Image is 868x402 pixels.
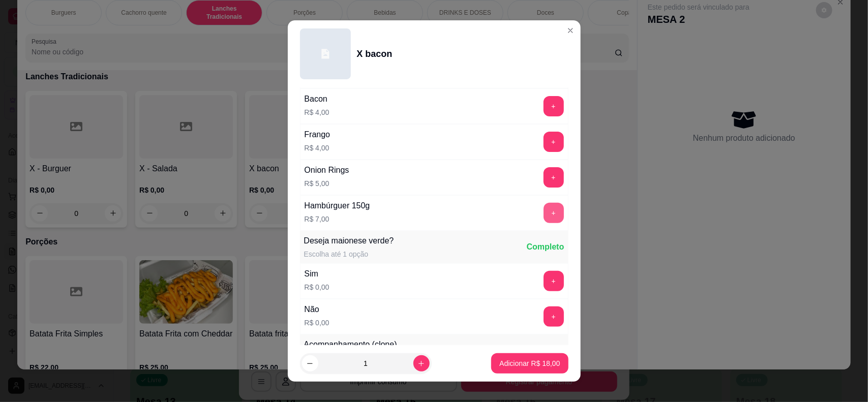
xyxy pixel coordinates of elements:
[544,167,564,188] button: add
[302,355,318,372] button: decrease-product-quantity
[562,22,579,39] button: Close
[305,200,370,212] div: Hambúrguer 150g
[305,143,331,153] p: R$ 4,00
[305,268,330,280] div: Sim
[544,132,564,152] button: add
[304,249,394,259] div: Escolha até 1 opção
[491,353,568,374] button: Adicionar R$ 18,00
[413,355,430,372] button: increase-product-quantity
[527,345,564,357] div: Completo
[357,47,393,61] div: X bacon
[305,107,330,117] p: R$ 4,00
[305,164,349,176] div: Onion Rings
[544,203,564,223] button: add
[305,318,330,328] p: R$ 0,00
[305,93,330,105] div: Bacon
[305,129,331,141] div: Frango
[544,271,564,291] button: add
[305,214,370,224] p: R$ 7,00
[544,306,564,327] button: add
[304,235,394,247] div: Deseja maionese verde?
[499,358,560,368] p: Adicionar R$ 18,00
[305,303,330,316] div: Não
[304,338,397,351] div: Acompanhamento (clone)
[527,241,564,253] div: Completo
[544,96,564,116] button: add
[305,282,330,292] p: R$ 0,00
[305,178,349,189] p: R$ 5,00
